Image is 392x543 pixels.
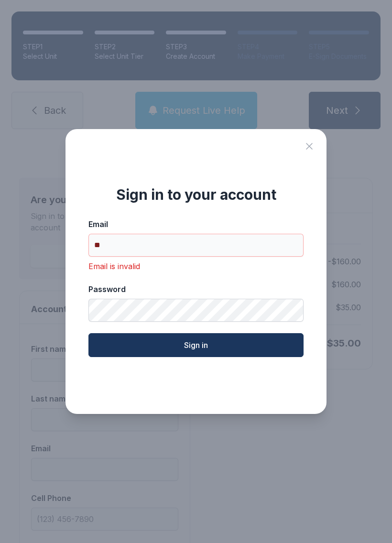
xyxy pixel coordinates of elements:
div: Email [88,218,304,230]
div: Sign in to your account [88,186,304,203]
div: Password [88,283,304,295]
input: Password [88,299,304,322]
span: Sign in [184,339,208,351]
input: Email [88,234,304,257]
div: Email is invalid [88,261,304,272]
button: Close sign in modal [304,141,315,152]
